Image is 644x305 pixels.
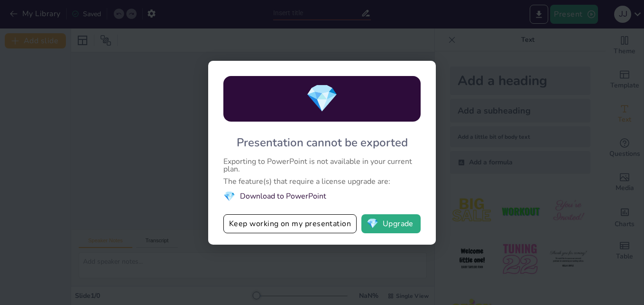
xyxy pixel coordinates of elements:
[361,214,421,233] button: diamondUpgrade
[223,178,421,185] div: The feature(s) that require a license upgrade are:
[305,80,339,117] span: diamond
[223,158,421,173] div: Exporting to PowerPoint is not available in your current plan.
[237,135,408,150] div: Presentation cannot be exported
[223,190,235,203] span: diamond
[223,214,357,233] button: Keep working on my presentation
[223,190,421,203] li: Download to PowerPoint
[367,219,378,229] span: diamond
